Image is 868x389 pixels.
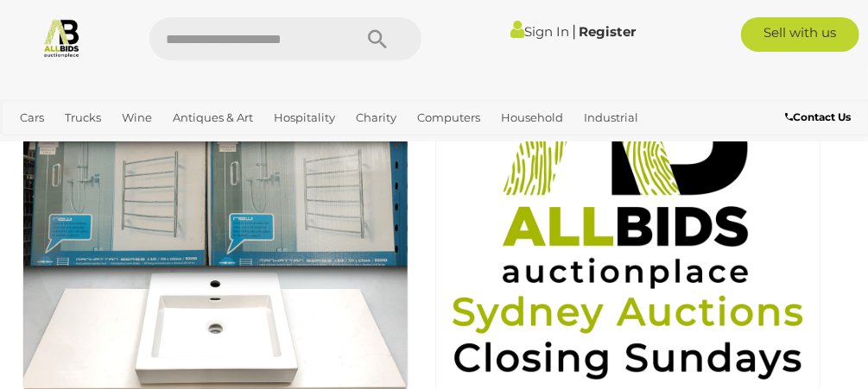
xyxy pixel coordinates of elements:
[166,104,260,132] a: Antiques & Art
[13,104,51,132] a: Cars
[741,17,859,52] a: Sell with us
[572,22,576,41] span: |
[197,132,333,160] a: [GEOGRAPHIC_DATA]
[494,104,570,132] a: Household
[115,104,159,132] a: Wine
[58,104,108,132] a: Trucks
[410,104,487,132] a: Computers
[578,104,646,132] a: Industrial
[141,132,190,160] a: Sports
[785,108,855,127] a: Contact Us
[267,104,342,132] a: Hospitality
[335,17,421,60] button: Search
[785,110,851,123] b: Contact Us
[87,132,134,160] a: Office
[349,104,403,132] a: Charity
[579,23,636,40] a: Register
[41,17,82,58] img: Allbids.com.au
[510,23,569,40] a: Sign In
[13,132,80,160] a: Jewellery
